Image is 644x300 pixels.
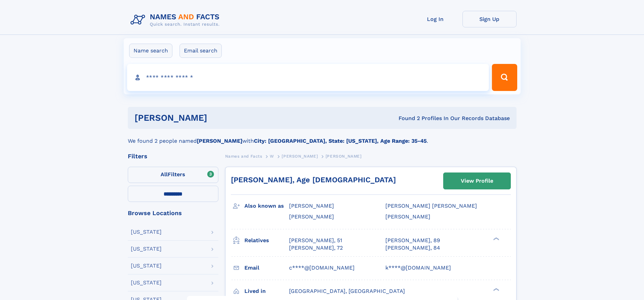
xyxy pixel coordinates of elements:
[128,129,517,145] div: We found 2 people named with .
[461,173,493,189] div: View Profile
[135,114,303,122] h1: [PERSON_NAME]
[128,153,218,159] div: Filters
[492,236,500,241] div: ❯
[254,138,427,144] b: City: [GEOGRAPHIC_DATA], State: [US_STATE], Age Range: 35-45
[131,246,162,252] div: [US_STATE]
[289,213,334,220] span: [PERSON_NAME]
[131,280,162,285] div: [US_STATE]
[225,152,262,160] a: Names and Facts
[270,152,274,160] a: W
[244,235,289,246] h3: Relatives
[385,244,440,252] a: [PERSON_NAME], 84
[462,11,517,27] a: Sign Up
[492,64,517,91] button: Search Button
[128,167,218,183] label: Filters
[326,154,362,159] span: [PERSON_NAME]
[444,173,510,189] a: View Profile
[289,288,405,294] span: [GEOGRAPHIC_DATA], [GEOGRAPHIC_DATA]
[385,213,430,220] span: [PERSON_NAME]
[127,64,489,91] input: search input
[131,263,162,269] div: [US_STATE]
[131,229,162,235] div: [US_STATE]
[270,154,274,159] span: W
[244,262,289,274] h3: Email
[161,171,168,178] span: All
[303,115,510,122] div: Found 2 Profiles In Our Records Database
[244,200,289,212] h3: Also known as
[244,285,289,297] h3: Lived in
[289,203,334,209] span: [PERSON_NAME]
[128,11,225,29] img: Logo Names and Facts
[129,44,172,58] label: Name search
[197,138,242,144] b: [PERSON_NAME]
[289,237,342,244] a: [PERSON_NAME], 51
[385,237,440,244] a: [PERSON_NAME], 89
[282,152,318,160] a: [PERSON_NAME]
[180,44,222,58] label: Email search
[492,287,500,292] div: ❯
[289,244,343,252] a: [PERSON_NAME], 72
[282,154,318,159] span: [PERSON_NAME]
[128,210,218,216] div: Browse Locations
[385,203,477,209] span: [PERSON_NAME] [PERSON_NAME]
[231,176,396,184] a: [PERSON_NAME], Age [DEMOGRAPHIC_DATA]
[408,11,462,27] a: Log In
